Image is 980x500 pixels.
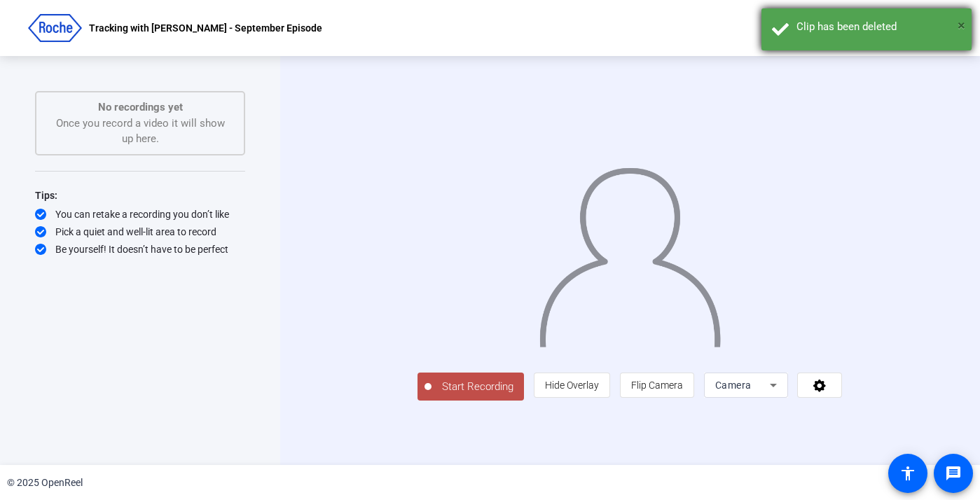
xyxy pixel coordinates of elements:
div: © 2025 OpenReel [7,475,83,490]
div: Be yourself! It doesn’t have to be perfect [35,242,245,256]
button: Flip Camera [620,373,694,398]
button: Start Recording [417,373,524,401]
span: Hide Overlay [545,380,599,391]
span: Camera [715,380,752,391]
mat-icon: accessibility [899,465,916,482]
p: No recordings yet [50,99,230,116]
span: Flip Camera [631,380,683,391]
img: OpenReel logo [28,14,82,42]
span: Start Recording [432,379,524,395]
mat-icon: message [945,465,962,482]
div: Tips: [35,187,245,204]
div: Pick a quiet and well-lit area to record [35,225,245,239]
div: You can retake a recording you don’t like [35,207,245,221]
button: Close [958,15,965,36]
div: Clip has been deleted [796,19,961,35]
img: overlay [538,156,722,347]
span: × [958,17,965,34]
button: Hide Overlay [534,373,610,398]
div: Once you record a video it will show up here. [50,99,230,147]
p: Tracking with [PERSON_NAME] - September Episode [89,20,322,36]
